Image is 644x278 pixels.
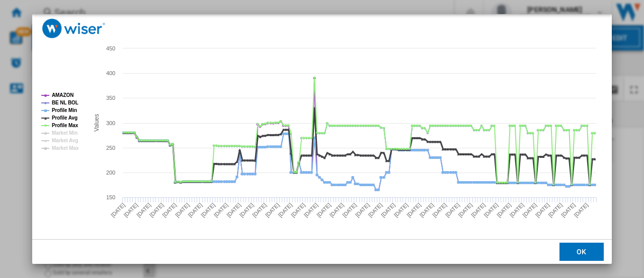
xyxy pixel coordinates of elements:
[106,145,115,151] tspan: 250
[251,202,268,218] tspan: [DATE]
[483,202,500,218] tspan: [DATE]
[393,202,410,218] tspan: [DATE]
[419,202,435,218] tspan: [DATE]
[444,202,461,218] tspan: [DATE]
[106,45,115,51] tspan: 450
[303,202,319,218] tspan: [DATE]
[106,194,115,200] tspan: 150
[341,202,358,218] tspan: [DATE]
[573,202,590,218] tspan: [DATE]
[52,145,79,151] tspan: Market Max
[238,202,255,218] tspan: [DATE]
[148,202,165,218] tspan: [DATE]
[106,95,115,101] tspan: 350
[52,123,78,128] tspan: Profile Max
[52,100,78,105] tspan: BE NL BOL
[187,202,203,218] tspan: [DATE]
[93,114,100,132] tspan: Values
[290,202,306,218] tspan: [DATE]
[52,130,77,136] tspan: Market Min
[174,202,191,218] tspan: [DATE]
[135,202,152,218] tspan: [DATE]
[560,202,577,218] tspan: [DATE]
[329,202,345,218] tspan: [DATE]
[52,115,77,121] tspan: Profile Avg
[52,107,77,113] tspan: Profile Min
[200,202,216,218] tspan: [DATE]
[52,92,73,98] tspan: AMAZON
[106,70,115,76] tspan: 400
[457,202,473,218] tspan: [DATE]
[547,202,563,218] tspan: [DATE]
[354,202,371,218] tspan: [DATE]
[42,19,105,38] img: logo_wiser_300x94.png
[161,202,178,218] tspan: [DATE]
[431,202,448,218] tspan: [DATE]
[264,202,281,218] tspan: [DATE]
[380,202,396,218] tspan: [DATE]
[367,202,383,218] tspan: [DATE]
[225,202,242,218] tspan: [DATE]
[213,202,229,218] tspan: [DATE]
[496,202,512,218] tspan: [DATE]
[106,120,115,126] tspan: 300
[123,202,139,218] tspan: [DATE]
[106,170,115,176] tspan: 200
[470,202,487,218] tspan: [DATE]
[277,202,293,218] tspan: [DATE]
[32,14,612,264] md-dialog: Product popup
[110,202,126,218] tspan: [DATE]
[559,243,604,261] button: OK
[52,138,78,143] tspan: Market Avg
[315,202,332,218] tspan: [DATE]
[406,202,422,218] tspan: [DATE]
[509,202,525,218] tspan: [DATE]
[521,202,538,218] tspan: [DATE]
[534,202,551,218] tspan: [DATE]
